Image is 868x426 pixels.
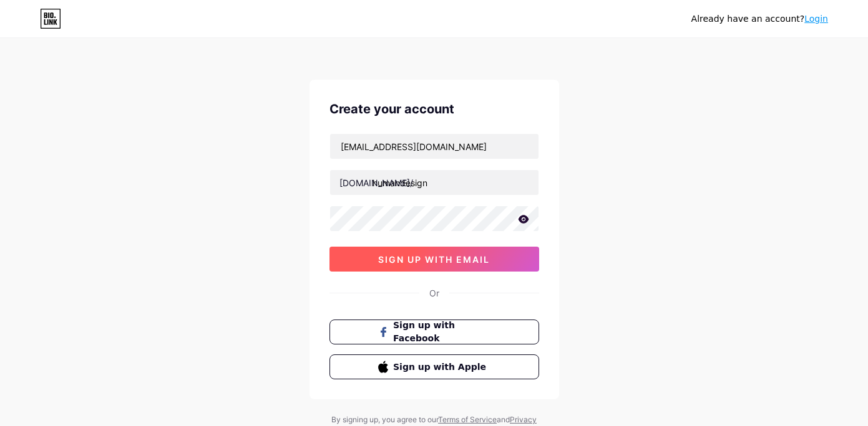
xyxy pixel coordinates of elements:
[329,354,539,379] button: Sign up with Apple
[329,247,539,272] button: sign up with email
[378,254,490,265] span: sign up with email
[330,170,539,195] input: username
[329,100,539,118] div: Create your account
[429,286,439,300] div: Or
[393,319,490,345] span: Sign up with Facebook
[339,176,413,189] div: [DOMAIN_NAME]/
[330,134,539,159] input: Email
[329,319,539,344] button: Sign up with Facebook
[393,361,490,374] span: Sign up with Apple
[438,415,497,424] a: Terms of Service
[691,12,828,26] div: Already have an account?
[804,14,828,24] a: Login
